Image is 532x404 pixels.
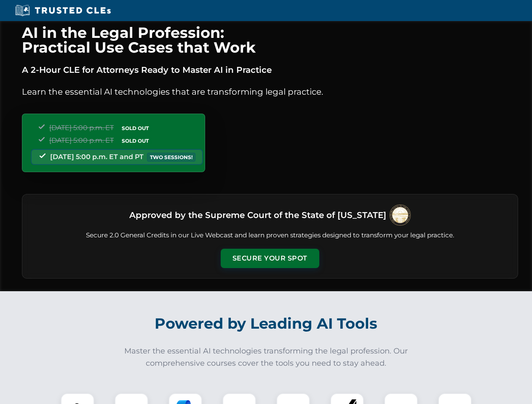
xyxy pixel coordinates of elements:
[32,231,508,240] p: Secure 2.0 General Credits in our Live Webcast and learn proven strategies designed to transform ...
[221,249,319,268] button: Secure Your Spot
[13,4,113,17] img: Trusted CLEs
[33,309,500,338] h2: Powered by Leading AI Tools
[49,124,114,132] span: [DATE] 5:00 p.m. ET
[119,345,414,369] p: Master the essential AI technologies transforming the legal profession. Our comprehensive courses...
[390,205,411,226] img: Supreme Court of Ohio
[22,85,518,98] p: Learn the essential AI technologies that are transforming legal practice.
[49,136,114,144] span: [DATE] 5:00 p.m. ET
[22,25,518,55] h1: AI in the Legal Profession: Practical Use Cases that Work
[22,63,518,77] p: A 2-Hour CLE for Attorneys Ready to Master AI in Practice
[119,136,152,145] span: SOLD OUT
[119,124,152,133] span: SOLD OUT
[129,207,386,223] h3: Approved by the Supreme Court of the State of [US_STATE]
